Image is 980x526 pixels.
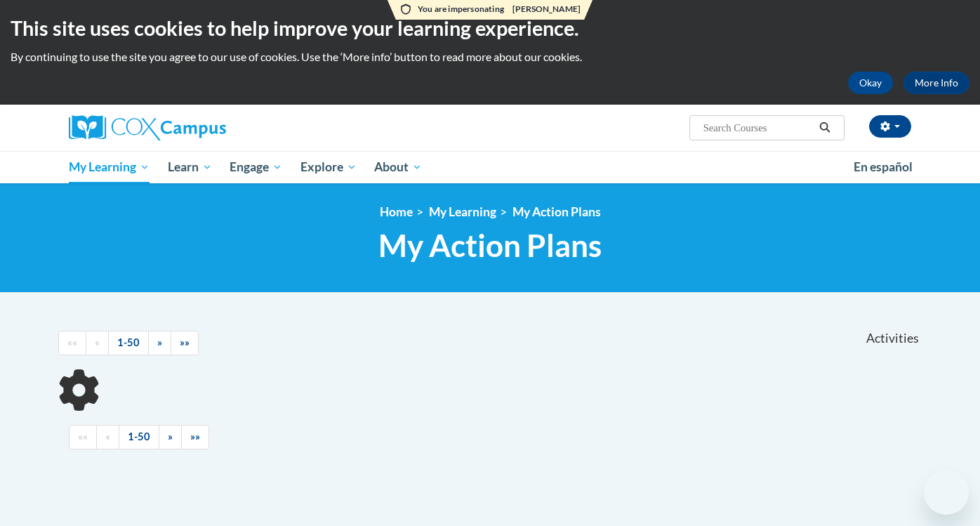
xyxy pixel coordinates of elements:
[171,331,199,355] a: End
[374,159,422,176] span: About
[903,72,969,94] a: More Info
[168,430,173,442] span: »
[845,152,922,182] a: En español
[702,119,814,136] input: Search Courses
[230,159,282,176] span: Engage
[157,336,162,348] span: »
[168,159,212,176] span: Learn
[924,470,969,515] iframe: Button to launch messaging window
[190,430,200,442] span: »»
[69,159,150,176] span: My Learning
[814,119,835,136] button: Search
[108,331,149,355] a: 1-50
[69,115,336,140] a: Cox Campus
[48,151,932,183] div: Main menu
[78,430,88,442] span: ««
[58,331,86,355] a: Begining
[429,204,496,219] a: My Learning
[291,151,366,183] a: Explore
[866,331,919,346] span: Activities
[159,151,221,183] a: Learn
[60,151,159,183] a: My Learning
[512,204,601,219] a: My Action Plans
[366,151,432,183] a: About
[869,115,911,138] button: Account Settings
[181,425,209,449] a: End
[848,72,893,94] button: Okay
[119,425,159,449] a: 1-50
[67,336,77,348] span: ««
[86,331,109,355] a: Previous
[11,14,969,42] h2: This site uses cookies to help improve your learning experience.
[69,425,97,449] a: Begining
[159,425,182,449] a: Next
[380,204,413,219] a: Home
[300,159,357,176] span: Explore
[96,425,119,449] a: Previous
[180,336,190,348] span: »»
[378,227,602,264] span: My Action Plans
[105,430,110,442] span: «
[220,151,291,183] a: Engage
[69,115,226,140] img: Cox Campus
[854,159,913,174] span: En español
[95,336,100,348] span: «
[11,49,969,65] p: By continuing to use the site you agree to our use of cookies. Use the ‘More info’ button to read...
[148,331,171,355] a: Next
